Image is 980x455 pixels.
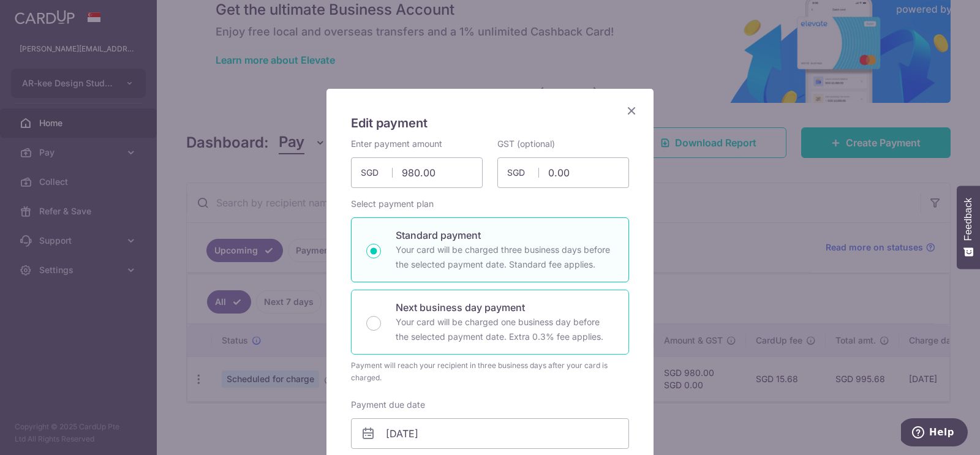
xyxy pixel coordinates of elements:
[963,198,974,241] span: Feedback
[351,418,629,449] input: DD / MM / YYYY
[351,359,629,384] div: Payment will reach your recipient in three business days after your card is charged.
[351,399,425,411] label: Payment due date
[957,186,980,269] button: Feedback - Show survey
[396,228,614,243] p: Standard payment
[396,243,614,272] p: Your card will be charged three business days before the selected payment date. Standard fee appl...
[396,315,614,344] p: Your card will be charged one business day before the selected payment date. Extra 0.3% fee applies.
[351,113,629,133] h5: Edit payment
[497,138,555,150] label: GST (optional)
[624,103,639,118] button: Close
[351,157,483,188] input: 0.00
[351,138,442,150] label: Enter payment amount
[901,418,968,449] iframe: Opens a widget where you can find more information
[351,198,434,210] label: Select payment plan
[361,167,393,179] span: SGD
[507,167,539,179] span: SGD
[497,157,629,188] input: 0.00
[396,300,614,315] p: Next business day payment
